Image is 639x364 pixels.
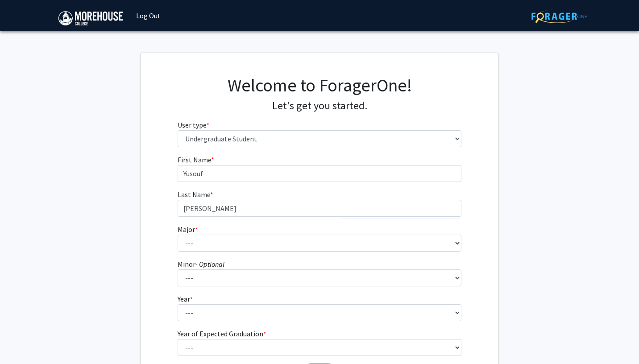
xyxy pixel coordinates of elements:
h1: Welcome to ForagerOne! [178,74,462,96]
label: Major [178,224,198,235]
span: First Name [178,155,211,164]
img: Morehouse College Logo [58,11,123,25]
span: Last Name [178,190,210,199]
label: Year of Expected Graduation [178,328,266,339]
h4: Let's get you started. [178,99,462,112]
i: - Optional [195,260,224,269]
label: Year [178,294,193,304]
img: ForagerOne Logo [531,9,587,23]
label: User type [178,120,209,130]
label: Minor [178,259,224,269]
iframe: Chat [7,324,38,357]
